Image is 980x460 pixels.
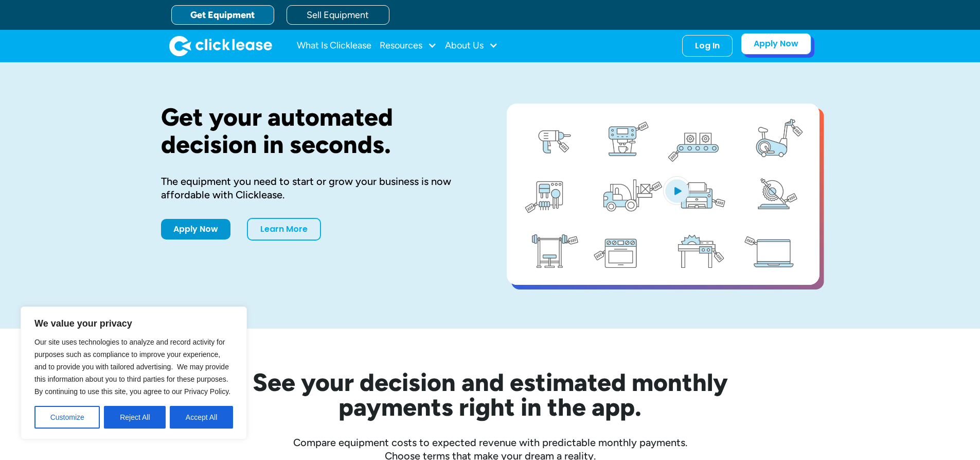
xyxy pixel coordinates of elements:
[104,406,166,429] button: Reject All
[445,36,498,56] div: About Us
[247,218,321,241] a: Learn More
[663,176,691,205] img: Blue play button logo on a light blue circular background
[287,5,389,25] a: Sell Equipment
[380,36,437,56] div: Resources
[161,219,230,240] a: Apply Now
[297,36,371,56] a: What Is Clicklease
[695,41,720,51] div: Log In
[170,406,233,429] button: Accept All
[169,36,272,56] a: home
[741,33,811,55] a: Apply Now
[161,175,474,201] div: The equipment you need to start or grow your business is now affordable with Clicklease.
[202,370,778,419] h2: See your decision and estimated monthly payments right in the app.
[169,36,272,56] img: Clicklease logo
[507,104,819,285] a: open lightbox
[161,104,474,158] h1: Get your automated decision in seconds.
[34,317,233,330] p: We value your privacy
[21,306,247,439] div: We value your privacy
[34,338,230,396] span: Our site uses technologies to analyze and record activity for purposes such as compliance to impr...
[171,5,274,25] a: Get Equipment
[34,406,100,429] button: Customize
